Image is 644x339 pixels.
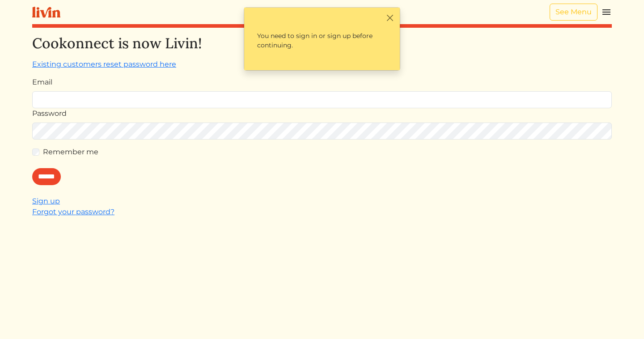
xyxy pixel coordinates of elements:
img: livin-logo-a0d97d1a881af30f6274990eb6222085a2533c92bbd1e4f22c21b4f0d0e3210c.svg [32,7,60,18]
h2: Cookonnect is now Livin! [32,35,612,52]
a: Sign up [32,197,60,205]
a: Forgot your password? [32,208,114,216]
img: menu_hamburger-cb6d353cf0ecd9f46ceae1c99ecbeb4a00e71ca567a856bd81f57e9d8c17bb26.svg [601,7,612,17]
label: Email [32,77,52,88]
a: Existing customers reset password here [32,60,176,68]
a: See Menu [550,4,597,21]
label: Password [32,108,67,119]
label: Remember me [43,147,98,157]
button: Close [385,13,394,22]
p: You need to sign in or sign up before continuing. [250,24,394,58]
